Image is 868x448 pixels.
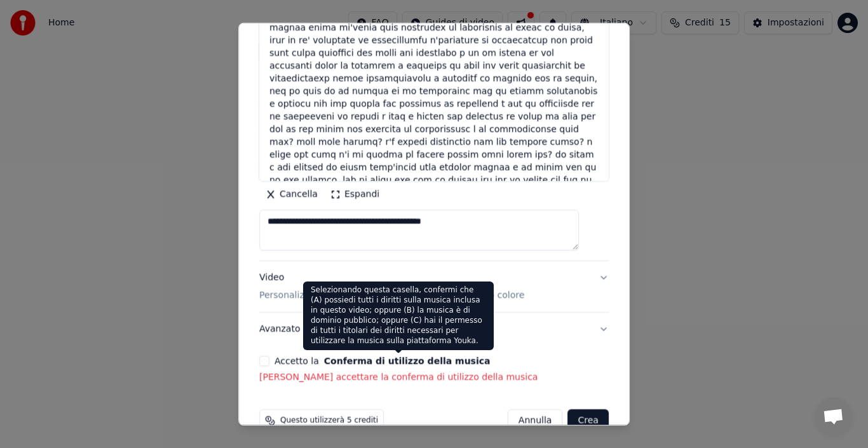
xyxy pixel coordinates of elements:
[324,356,491,365] button: Accetto la
[259,4,609,205] div: lo ips dolorsi am co adipiscing eli sed d'eius tem incidid utl et dol magnaa enima mi'venia quis ...
[508,409,563,432] button: Annulla
[259,371,609,384] p: [PERSON_NAME] accettare la conferma di utilizzo della musica
[259,271,524,302] div: Video
[275,356,490,365] label: Accetto la
[259,261,609,312] button: VideoPersonalizza il video karaoke: usa immagine, video o colore
[259,184,324,205] button: Cancella
[259,142,609,261] div: TestiAggiungi testi delle canzoni o seleziona un modello di parole automatiche
[568,409,609,432] button: Crea
[303,282,494,350] div: Selezionando questa casella, confermi che (A) possiedi tutti i diritti sulla musica inclusa in qu...
[324,184,386,205] button: Espandi
[280,416,378,426] span: Questo utilizzerà 5 crediti
[259,313,609,346] button: Avanzato
[259,289,524,302] p: Personalizza il video karaoke: usa immagine, video o colore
